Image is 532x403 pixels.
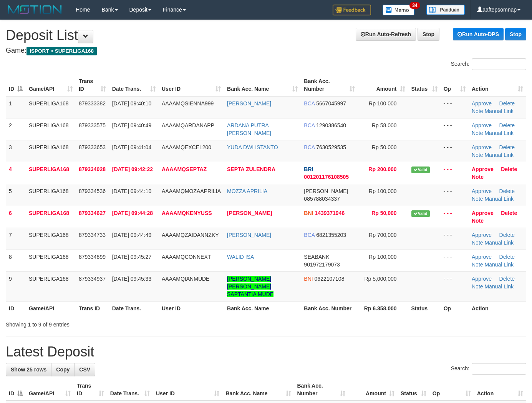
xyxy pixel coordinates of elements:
[6,118,26,140] td: 2
[315,210,345,216] span: Copy 1439371946 to clipboard
[356,28,416,41] a: Run Auto-Refresh
[79,254,106,260] span: 879334899
[224,301,301,315] th: Bank Acc. Name
[227,210,272,216] a: [PERSON_NAME]
[358,74,408,96] th: Amount: activate to sort column ascending
[368,166,396,172] span: Rp 200,000
[409,2,420,9] span: 34
[79,100,106,107] span: 879333382
[304,261,340,268] span: Copy 901972179073 to clipboard
[112,210,153,216] span: [DATE] 09:44:28
[26,228,76,250] td: SUPERLIGA168
[499,144,515,150] a: Delete
[79,122,106,128] span: 879333575
[441,301,469,315] th: Op
[484,152,514,158] a: Manual Link
[304,232,315,238] span: BCA
[499,254,515,260] a: Delete
[26,162,76,184] td: SUPERLIGA168
[6,140,26,162] td: 3
[499,232,515,238] a: Delete
[472,276,492,282] a: Approve
[499,188,515,194] a: Delete
[472,108,483,114] a: Note
[6,318,216,328] div: Showing 1 to 9 of 9 entries
[27,47,97,55] span: ISPORT > SUPERLIGA168
[6,250,26,271] td: 8
[364,276,396,282] span: Rp 5,000,000
[162,188,221,194] span: AAAAMQMOZAAPRILIA
[26,96,76,118] td: SUPERLIGA168
[6,363,51,376] a: Show 25 rows
[112,100,151,107] span: [DATE] 09:40:10
[441,206,469,228] td: - - -
[74,379,107,401] th: Trans ID: activate to sort column ascending
[304,100,315,107] span: BCA
[112,254,151,260] span: [DATE] 09:45:27
[162,232,219,238] span: AAAAMQZAIDANNZKY
[74,363,95,376] a: CSV
[408,74,441,96] th: Status: activate to sort column ascending
[6,162,26,184] td: 4
[474,379,526,401] th: Action: activate to sort column ascending
[398,379,429,401] th: Status: activate to sort column ascending
[371,210,396,216] span: Rp 50,000
[453,28,504,40] a: Run Auto-DPS
[79,166,106,172] span: 879334028
[426,5,465,15] img: panduan.png
[26,118,76,140] td: SUPERLIGA168
[472,254,492,260] a: Approve
[304,174,349,180] span: Copy 001201176108505 to clipboard
[501,210,517,216] a: Delete
[429,379,474,401] th: Op: activate to sort column ascending
[369,254,396,260] span: Rp 100,000
[6,47,526,55] h4: Game:
[369,100,396,107] span: Rp 100,000
[316,232,346,238] span: Copy 6821355203 to clipboard
[441,140,469,162] td: - - -
[383,5,415,15] img: Button%20Memo.svg
[6,301,26,315] th: ID
[51,363,75,376] a: Copy
[6,344,526,360] h1: Latest Deposit
[304,254,329,260] span: SEABANK
[472,130,483,136] a: Note
[418,28,439,41] a: Stop
[112,276,151,282] span: [DATE] 09:45:33
[441,96,469,118] td: - - -
[6,184,26,206] td: 5
[484,240,514,246] a: Manual Link
[294,379,349,401] th: Bank Acc. Number: activate to sort column ascending
[159,301,224,315] th: User ID
[499,100,515,107] a: Delete
[472,261,483,268] a: Note
[408,301,441,315] th: Status
[369,232,396,238] span: Rp 700,000
[107,379,153,401] th: Date Trans.: activate to sort column ascending
[372,122,397,128] span: Rp 58,000
[26,140,76,162] td: SUPERLIGA168
[222,379,294,401] th: Bank Acc. Name: activate to sort column ascending
[499,276,515,282] a: Delete
[501,166,517,172] a: Delete
[441,162,469,184] td: - - -
[372,144,397,150] span: Rp 50,000
[6,228,26,250] td: 7
[484,130,514,136] a: Manual Link
[227,232,271,238] a: [PERSON_NAME]
[348,379,397,401] th: Amount: activate to sort column ascending
[472,144,492,150] a: Approve
[472,122,492,128] a: Approve
[469,74,526,96] th: Action: activate to sort column ascending
[6,28,526,43] h1: Deposit List
[227,166,275,172] a: SEPTA ZULENDRA
[227,188,267,194] a: MOZZA APRILIA
[159,74,224,96] th: User ID: activate to sort column ascending
[484,196,514,202] a: Manual Link
[112,144,151,150] span: [DATE] 09:41:04
[472,152,483,158] a: Note
[76,301,109,315] th: Trans ID
[162,100,214,107] span: AAAAMQSIENNA999
[79,276,106,282] span: 879334937
[301,301,358,315] th: Bank Acc. Number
